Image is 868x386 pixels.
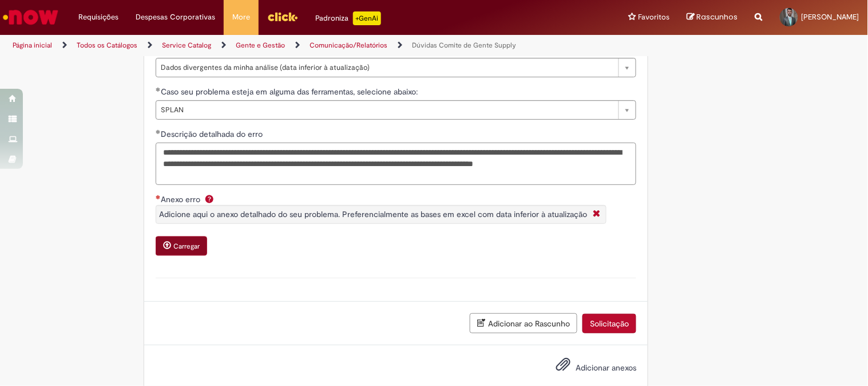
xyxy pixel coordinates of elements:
[236,41,285,50] a: Gente e Gestão
[156,237,207,256] button: Carregar anexo de Anexo erro Required
[267,8,298,25] img: click_logo_yellow_360x200.png
[156,87,161,92] span: Obrigatório Preenchido
[161,101,613,119] span: SPLAN
[576,363,636,373] span: Adicionar anexos
[412,41,516,50] a: Dúvidas Comite de Gente Supply
[470,313,577,333] button: Adicionar ao Rascunho
[156,195,161,199] span: Necessários
[315,11,381,25] div: Padroniza
[1,6,60,29] img: ServiceNow
[159,209,587,219] span: Adicione aqui o anexo detalhado do seu problema. Preferencialmente as bases em excel com data inf...
[353,11,381,25] p: +GenAi
[161,129,265,139] span: Descrição detalhada do erro
[582,314,636,333] button: Solicitação
[13,41,52,50] a: Página inicial
[639,11,670,23] span: Favoritos
[161,86,420,97] span: Caso seu problema esteja em alguma das ferramentas, selecione abaixo:
[136,11,215,23] span: Despesas Corporativas
[161,194,203,204] span: Anexo erro
[590,208,603,220] i: Fechar More information Por question_anexo_erro
[162,41,211,50] a: Service Catalog
[802,12,859,22] span: [PERSON_NAME]
[173,242,200,251] small: Carregar
[161,58,613,77] span: Dados divergentes da minha análise (data inferior à atualização)
[77,41,137,50] a: Todos os Catálogos
[203,194,216,203] span: Ajuda para Anexo erro
[697,11,738,22] span: Rascunhos
[78,11,118,23] span: Requisições
[9,35,570,56] ul: Trilhas de página
[553,354,573,380] button: Adicionar anexos
[156,129,161,134] span: Obrigatório Preenchido
[232,11,250,23] span: More
[310,41,387,50] a: Comunicação/Relatórios
[156,143,636,185] textarea: Descrição detalhada do erro
[687,12,738,23] a: Rascunhos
